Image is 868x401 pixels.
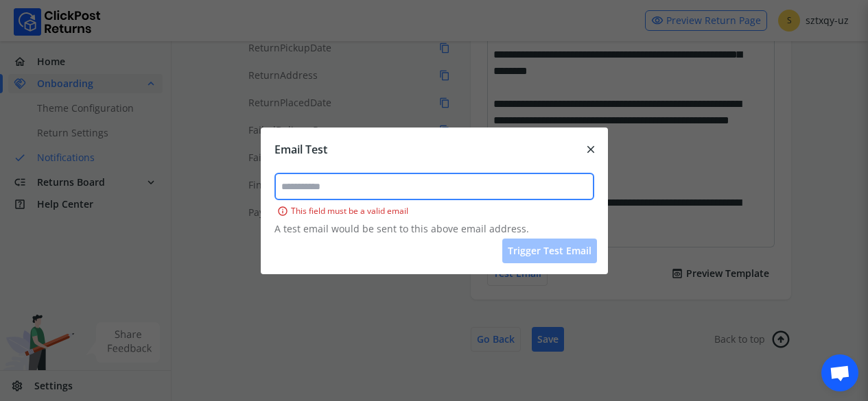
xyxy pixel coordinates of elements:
div: Email Test [274,141,327,158]
div: Ouvrir le chat [821,354,858,391]
button: Trigger test email [502,239,597,263]
div: This field must be a valid email [274,203,594,219]
p: A test email would be sent to this above email address. [274,222,594,236]
span: close [585,140,597,159]
button: close [574,141,608,158]
span: info [277,203,288,219]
